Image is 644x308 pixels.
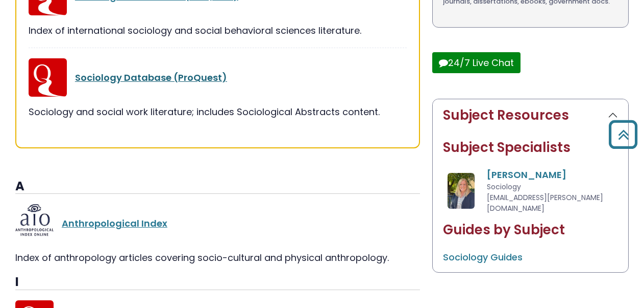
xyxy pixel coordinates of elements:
[605,125,641,144] a: Back to Top
[29,105,407,119] div: Sociology and social work literature; includes Sociological Abstracts content.
[487,168,566,181] a: [PERSON_NAME]
[75,71,227,84] a: Sociology Database (ProQuest)
[432,52,521,73] button: 24/7 Live Chat
[433,99,628,131] button: Subject Resources
[15,275,420,290] h3: I
[443,140,618,156] h2: Subject Specialists
[62,217,167,230] a: Anthropological Index
[443,222,618,238] h2: Guides by Subject
[15,251,420,265] div: Index of anthropology articles covering socio-cultural and physical anthropology.
[443,251,523,263] a: Sociology Guides
[15,179,420,194] h3: A
[448,173,475,209] img: Gina Kendig Bolger
[487,182,521,192] span: Sociology
[29,24,407,37] div: Index of international sociology and social behavioral sciences literature.
[487,192,603,213] span: [EMAIL_ADDRESS][PERSON_NAME][DOMAIN_NAME]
